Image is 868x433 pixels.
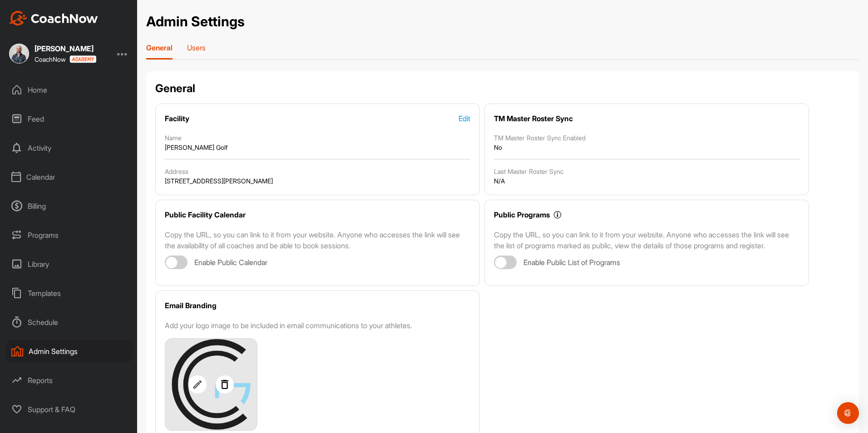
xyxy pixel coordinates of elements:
[35,55,96,63] div: CoachNow
[494,133,799,143] div: TM Master Roster Sync Enabled
[5,224,133,246] div: Programs
[459,113,470,124] div: Edit
[165,300,217,311] div: Email Branding
[5,137,133,159] div: Activity
[165,176,470,186] div: [STREET_ADDRESS][PERSON_NAME]
[5,108,133,130] div: Feed
[187,43,206,52] p: Users
[494,143,799,152] div: No
[494,229,799,251] p: Copy the URL, so you can link to it from your website. Anyone who accesses the link will see the ...
[9,44,29,64] img: square_66c043b81892fb9acf2b9d89827f1db4.jpg
[837,402,859,424] div: Open Intercom Messenger
[146,43,173,52] p: General
[165,320,470,331] div: Add your logo image to be included in email communications to your athletes.
[165,209,246,220] div: Public Facility Calendar
[5,282,133,305] div: Templates
[494,113,573,124] div: TM Master Roster Sync
[216,379,234,390] img: svg+xml;base64,PHN2ZyB3aWR0aD0iMjQiIGhlaWdodD0iMjQiIHZpZXdCb3g9IjAgMCAyNCAyNCIgZmlsbD0ibm9uZSIgeG...
[155,80,195,97] h2: General
[5,79,133,101] div: Home
[9,11,98,25] img: CoachNow
[5,253,133,276] div: Library
[165,133,470,143] div: Name
[146,11,245,32] h1: Admin Settings
[5,311,133,334] div: Schedule
[5,340,133,363] div: Admin Settings
[523,258,620,267] span: Enable Public List of Programs
[165,229,470,251] p: Copy the URL, so you can link to it from your website. Anyone who accesses the link will see the ...
[5,369,133,392] div: Reports
[494,167,799,176] div: Last Master Roster Sync
[494,209,550,220] div: Public Programs
[165,167,470,176] div: Address
[35,45,96,52] div: [PERSON_NAME]
[5,166,133,188] div: Calendar
[188,379,207,390] img: svg+xml;base64,PHN2ZyB4bWxucz0iaHR0cDovL3d3dy53My5vcmcvMjAwMC9zdmciIHdpZHRoPSIyNCIgaGVpZ2h0PSIyNC...
[69,55,96,63] img: CoachNow acadmey
[166,339,256,430] img: logo
[494,176,799,186] div: N/A
[165,143,470,152] div: [PERSON_NAME] Golf
[165,113,189,124] div: Facility
[5,398,133,421] div: Support & FAQ
[5,195,133,217] div: Billing
[194,258,267,267] span: Enable Public Calendar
